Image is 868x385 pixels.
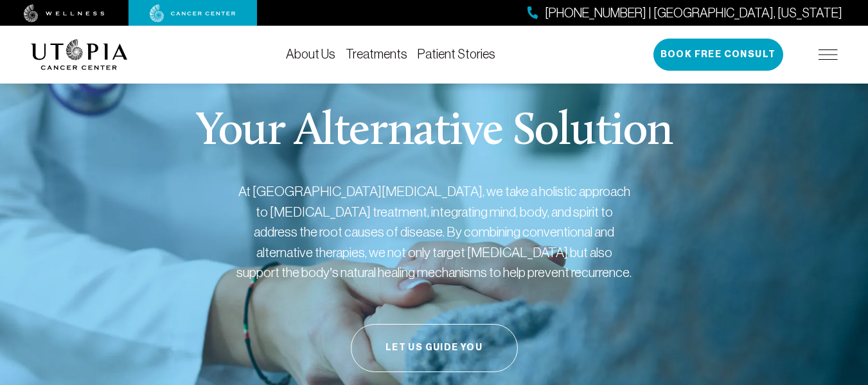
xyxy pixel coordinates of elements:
img: icon-hamburger [819,49,838,60]
img: cancer center [150,4,236,22]
p: Your Alternative Solution [195,109,673,156]
span: [PHONE_NUMBER] | [GEOGRAPHIC_DATA], [US_STATE] [545,4,842,22]
button: Let Us Guide You [351,324,518,372]
button: Book Free Consult [653,39,783,71]
a: About Us [286,47,335,61]
a: Patient Stories [418,47,495,61]
img: wellness [24,4,105,22]
a: Treatments [346,47,407,61]
a: [PHONE_NUMBER] | [GEOGRAPHIC_DATA], [US_STATE] [527,4,842,22]
p: At [GEOGRAPHIC_DATA][MEDICAL_DATA], we take a holistic approach to [MEDICAL_DATA] treatment, inte... [235,181,633,283]
img: logo [31,39,128,70]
